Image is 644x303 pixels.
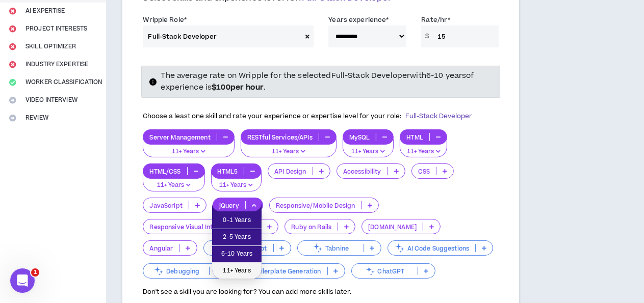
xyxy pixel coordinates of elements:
[218,232,255,243] span: 2-5 Years
[218,215,255,226] span: 0-1 Years
[388,244,476,252] p: AI Code Suggestions
[405,112,472,121] span: Full-Stack Developer
[143,139,234,158] button: 11+ Years
[247,147,330,156] p: 11+ Years
[241,139,337,158] button: 11+ Years
[234,267,327,275] p: Boilerplate Generation
[218,249,255,260] span: 6-10 Years
[204,244,273,252] p: Github Copilot
[143,172,204,191] button: 11+ Years
[328,12,389,28] label: Years experience
[161,70,474,92] span: The average rate on Wripple for the selected Full-Stack Developer with 6-10 years of experience is .
[143,267,209,275] p: Debugging
[349,147,388,156] p: 11+ Years
[31,268,39,277] span: 1
[143,287,351,296] span: Don't see a skill you are looking for? You can add more skills later.
[218,265,255,277] span: 11+ Years
[212,82,264,93] strong: $ 100 per hour
[433,25,499,47] input: Ex. $75
[212,168,244,175] p: HTML5
[268,168,312,175] p: API Design
[143,133,216,141] p: Server Management
[149,147,227,156] p: 11+ Years
[400,133,429,141] p: HTML
[352,267,418,275] p: ChatGPT
[143,202,188,209] p: JavaScript
[149,181,198,190] p: 11+ Years
[298,244,364,252] p: Tabnine
[270,202,361,209] p: Responsive/Mobile Design
[421,12,450,28] label: Rate/hr
[412,168,436,175] p: CSS
[143,112,472,121] span: Choose a least one skill and rate your experience or expertise level for your role:
[211,172,262,191] button: 11+ Years
[143,168,187,175] p: HTML/CSS
[337,168,388,175] p: Accessibility
[285,223,338,231] p: Ruby on Rails
[241,133,319,141] p: RESTful Services/APIs
[343,133,376,141] p: MySQL
[362,223,423,231] p: [DOMAIN_NAME]
[143,12,187,28] label: Wripple Role
[149,78,157,86] span: info-circle
[406,147,441,156] p: 11+ Years
[400,139,447,158] button: 11+ Years
[421,25,433,47] span: $
[343,139,394,158] button: 11+ Years
[213,202,245,209] p: jQuery
[143,244,179,252] p: Angular
[10,268,35,293] iframe: Intercom live chat
[143,223,261,231] p: Responsive Visual Interface Design
[218,181,255,190] p: 11+ Years
[143,25,301,47] input: (e.g. User Experience, Visual & UI, Technical PM, etc.)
